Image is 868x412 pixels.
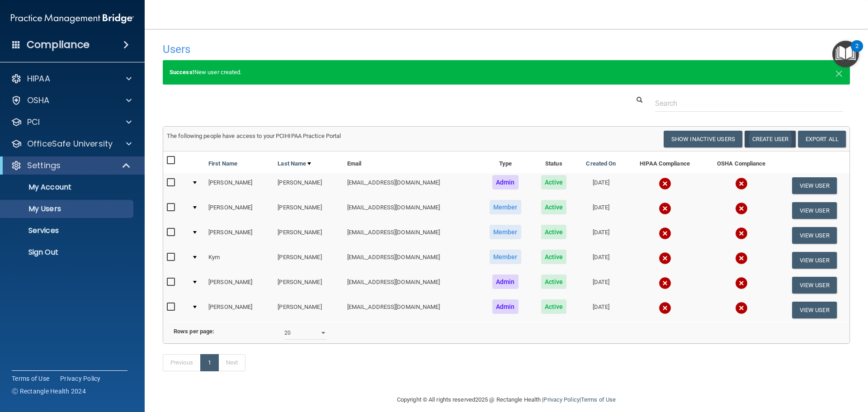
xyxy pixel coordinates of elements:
[735,277,748,289] img: cross.ca9f0e7f.svg
[655,95,843,112] input: Search
[659,227,671,240] img: cross.ca9f0e7f.svg
[735,202,748,215] img: cross.ca9f0e7f.svg
[703,152,779,173] th: OSHA Compliance
[798,131,846,147] a: Export All
[490,250,521,264] span: Member
[27,117,40,128] p: PCI
[792,177,837,194] button: View User
[492,299,519,314] span: Admin
[11,138,132,149] a: OfficeSafe University
[735,252,748,265] img: cross.ca9f0e7f.svg
[490,225,521,239] span: Member
[490,200,521,214] span: Member
[11,9,134,28] img: PMB logo
[274,223,343,248] td: [PERSON_NAME]
[344,273,479,298] td: [EMAIL_ADDRESS][DOMAIN_NAME]
[792,302,837,318] button: View User
[27,38,90,51] h4: Compliance
[12,374,49,383] a: Terms of Use
[541,275,567,289] span: Active
[344,198,479,223] td: [EMAIL_ADDRESS][DOMAIN_NAME]
[532,152,576,173] th: Status
[6,183,129,192] p: My Account
[6,248,129,257] p: Sign Out
[792,277,837,294] button: View User
[659,302,671,314] img: cross.ca9f0e7f.svg
[205,173,274,198] td: [PERSON_NAME]
[792,252,837,269] button: View User
[576,173,626,198] td: [DATE]
[576,198,626,223] td: [DATE]
[205,298,274,322] td: [PERSON_NAME]
[576,223,626,248] td: [DATE]
[492,275,519,289] span: Admin
[205,273,274,298] td: [PERSON_NAME]
[167,133,341,139] span: The following people have access to your PCIHIPAA Practice Portal
[27,160,61,171] p: Settings
[163,43,558,55] h4: Users
[344,223,479,248] td: [EMAIL_ADDRESS][DOMAIN_NAME]
[11,160,131,171] a: Settings
[27,95,50,106] p: OSHA
[659,177,671,190] img: cross.ca9f0e7f.svg
[27,73,50,84] p: HIPAA
[735,227,748,240] img: cross.ca9f0e7f.svg
[541,175,567,189] span: Active
[163,354,201,371] a: Previous
[586,158,616,169] a: Created On
[835,63,843,81] span: ×
[6,226,129,235] p: Services
[659,252,671,265] img: cross.ca9f0e7f.svg
[735,302,748,314] img: cross.ca9f0e7f.svg
[344,248,479,273] td: [EMAIL_ADDRESS][DOMAIN_NAME]
[274,173,343,198] td: [PERSON_NAME]
[541,250,567,264] span: Active
[274,198,343,223] td: [PERSON_NAME]
[626,152,703,173] th: HIPAA Compliance
[27,138,113,149] p: OfficeSafe University
[205,248,274,273] td: Kym
[170,69,194,76] strong: Success!
[11,73,132,84] a: HIPAA
[344,173,479,198] td: [EMAIL_ADDRESS][DOMAIN_NAME]
[6,204,129,213] p: My Users
[60,374,101,383] a: Privacy Policy
[274,248,343,273] td: [PERSON_NAME]
[218,354,245,371] a: Next
[576,273,626,298] td: [DATE]
[832,41,859,67] button: Open Resource Center, 2 new notifications
[479,152,532,173] th: Type
[745,131,796,147] button: Create User
[581,396,616,403] a: Terms of Use
[274,298,343,322] td: [PERSON_NAME]
[344,152,479,173] th: Email
[205,223,274,248] td: [PERSON_NAME]
[543,396,579,403] a: Privacy Policy
[792,202,837,219] button: View User
[208,158,237,169] a: First Name
[278,158,311,169] a: Last Name
[541,200,567,214] span: Active
[541,225,567,239] span: Active
[205,198,274,223] td: [PERSON_NAME]
[274,273,343,298] td: [PERSON_NAME]
[735,177,748,190] img: cross.ca9f0e7f.svg
[576,298,626,322] td: [DATE]
[174,328,214,335] b: Rows per page:
[659,202,671,215] img: cross.ca9f0e7f.svg
[11,117,132,128] a: PCI
[492,175,519,189] span: Admin
[11,95,132,106] a: OSHA
[792,227,837,244] button: View User
[664,131,742,147] button: Show Inactive Users
[835,67,843,78] button: Close
[163,60,850,85] div: New user created.
[855,46,859,58] div: 2
[12,387,86,396] span: Ⓒ Rectangle Health 2024
[576,248,626,273] td: [DATE]
[659,277,671,289] img: cross.ca9f0e7f.svg
[344,298,479,322] td: [EMAIL_ADDRESS][DOMAIN_NAME]
[200,354,219,371] a: 1
[541,299,567,314] span: Active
